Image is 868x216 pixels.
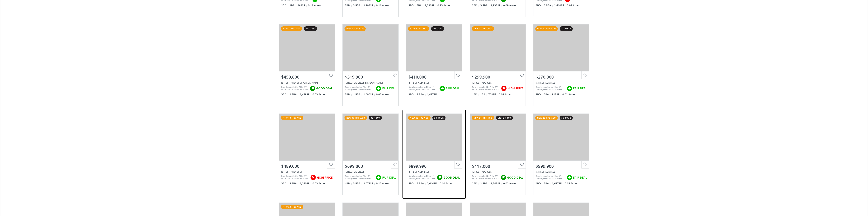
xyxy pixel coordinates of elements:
div: Data is supplied by Pillar 9™ MLS® System. Pillar 9™ is the owner of the copyright in its MLS® Sy... [281,86,308,91]
span: 3 BD [408,93,416,96]
div: 14 Windford Crescent SW, Airdrie, AB T4B 4A4 [281,170,333,173]
img: rating icon [375,174,382,181]
span: 0.11 Acres [376,4,389,7]
a: new 12 hrs ago3d tour$270,000[STREET_ADDRESS]Data is supplied by Pillar 9™ MLS® System. Pillar 9™... [529,21,593,110]
div: Data is supplied by Pillar 9™ MLS® System. Pillar 9™ is the owner of the copyright in its MLS® Sy... [536,175,565,180]
span: 2.5 BA [417,93,426,96]
a: new 20 hrs agovideo tour$417,000[STREET_ADDRESS]Data is supplied by Pillar 9™ MLS® System. Pillar... [466,110,529,199]
span: 2.5 BA [290,182,299,185]
span: 5 BD [408,182,416,185]
span: 1 BA [290,4,297,7]
span: 5 BD [408,4,416,7]
div: $899,990 [408,163,460,169]
div: 372 Canals Crossing SW, Airdrie, AB t4b 4l3 [408,81,460,84]
div: $299,900 [472,74,523,80]
span: GOOD DEAL [316,86,333,90]
div: 10 Market Boulevard SE #1111, Airdrie, AB T4A 0W8 [472,81,523,84]
span: 4 BD [345,182,352,185]
span: 963 SF [298,4,307,7]
span: 2,644 SF [427,182,439,185]
span: 1,417 SF [427,93,437,96]
div: $417,000 [472,163,523,169]
span: 1.5 BA [290,93,299,96]
span: 1,345 SF [491,182,502,185]
span: 0.07 Acres [376,93,389,96]
span: GOOD DEAL [507,176,523,180]
span: 3.5 BA [480,4,490,7]
span: HIGH PRICE [317,176,333,180]
div: $410,000 [408,74,460,80]
div: Data is supplied by Pillar 9™ MLS® System. Pillar 9™ is the owner of the copyright in its MLS® Sy... [472,175,499,180]
span: 0.03 Acres [313,93,325,96]
a: new 9 hrs ago3d tour$410,000[STREET_ADDRESS]Data is supplied by Pillar 9™ MLS® System. Pillar 9™ ... [402,21,466,110]
span: FAIR DEAL [382,86,396,90]
span: FAIR DEAL [573,86,587,90]
span: 3 BA [544,182,551,185]
span: 0.02 Acres [562,93,575,96]
div: $459,800 [281,74,333,80]
span: 0.10 Acres [440,182,453,185]
a: new 7 hrs ago3d tour$459,800[STREET_ADDRESS][PERSON_NAME]Data is supplied by Pillar 9™ MLS® Syste... [275,21,339,110]
img: rating icon [566,174,573,181]
div: 2699 Ravenslea Gardens SE, Airdrie, AB T4A 0G7 [345,170,396,173]
span: 1,260 SF [300,182,312,185]
span: FAIR DEAL [446,86,460,90]
img: rating icon [500,85,508,92]
span: 708 SF [488,93,498,96]
span: FAIR DEAL [382,176,396,180]
span: 0.09 Acres [503,4,516,7]
div: Data is supplied by Pillar 9™ MLS® System. Pillar 9™ is the owner of the copyright in its MLS® Sy... [536,86,565,91]
a: new 8 hrs ago$319,900[STREET_ADDRESS][PERSON_NAME]Data is supplied by Pillar 9™ MLS® System. Pill... [339,21,402,110]
span: 915 SF [552,93,561,96]
span: 2 BA [544,93,551,96]
span: 0.11 Acres [308,4,321,7]
span: 3 BD [345,93,352,96]
span: 1.5 BA [353,93,362,96]
span: 2,078 SF [363,182,375,185]
span: 3 BA [417,4,424,7]
a: new 13 hrs ago3d tour$699,000[STREET_ADDRESS]Data is supplied by Pillar 9™ MLS® System. Pillar 9™... [339,110,402,199]
span: 1 BA [480,93,487,96]
span: 2.5 BA [480,182,490,185]
span: GOOD DEAL [443,176,460,180]
div: $699,000 [345,163,396,169]
span: 3 BD [345,4,352,7]
div: 604 8 Street SW #4310, Airdrie, AB T4B 2W4 [536,81,587,84]
span: 3 BD [536,4,543,7]
img: rating icon [309,85,316,92]
div: Data is supplied by Pillar 9™ MLS® System. Pillar 9™ is the owner of the copyright in its MLS® Sy... [281,175,308,180]
span: 0.03 Acres [313,182,325,185]
div: 700 Allen Street SE #707, Airdrie, AB T4B 1E5 [345,81,396,84]
div: $489,000 [281,163,333,169]
span: 0.02 Acres [499,93,512,96]
img: rating icon [309,174,317,181]
span: 4 BD [536,182,543,185]
a: new 11 hrs ago$299,900[STREET_ADDRESS]Data is supplied by Pillar 9™ MLS® System. Pillar 9™ is the... [466,21,529,110]
div: 342 Hillcrest Circle SW, Airdrie, AB T4B 4B3 [408,170,460,173]
span: FAIR DEAL [573,176,587,180]
span: 0.08 Acres [567,4,580,7]
span: 1,933 SF [491,4,502,7]
img: rating icon [438,85,446,92]
span: 1,090 SF [363,93,375,96]
span: 3 BD [281,93,289,96]
span: 0.02 Acres [503,182,516,185]
a: new 22 hrs ago3d tour$999,900[STREET_ADDRESS]Data is supplied by Pillar 9™ MLS® System. Pillar 9™... [529,110,593,199]
div: 176 Windstone Link SW, Airdrie, AB T4B 3X5 [472,170,523,173]
div: $319,900 [345,74,396,80]
span: HIGH PRICE [508,86,523,90]
span: 3.5 BA [353,182,362,185]
img: rating icon [436,174,443,181]
span: 0.12 Acres [376,182,389,185]
span: 3.5 BA [417,182,426,185]
img: rating icon [375,85,382,92]
span: 3 BD [472,4,479,7]
span: 0.15 Acres [565,182,578,185]
div: 140 Windford Grove SW, Airdrie, AB T4B 4G4 [281,81,333,84]
div: $270,000 [536,74,587,80]
div: Data is supplied by Pillar 9™ MLS® System. Pillar 9™ is the owner of the copyright in its MLS® Sy... [345,175,374,180]
div: Data is supplied by Pillar 9™ MLS® System. Pillar 9™ is the owner of the copyright in its MLS® Sy... [408,86,437,91]
span: 2 BD [281,4,289,7]
span: 1 BD [472,93,479,96]
span: 0.13 Acres [437,4,450,7]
